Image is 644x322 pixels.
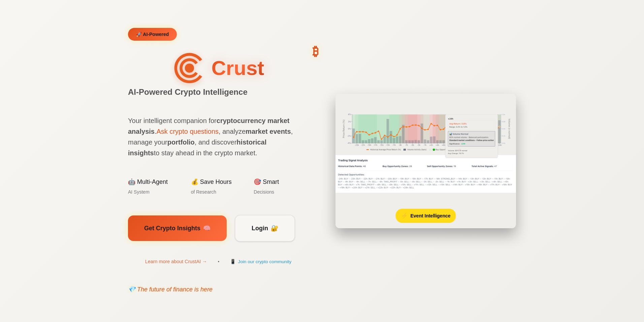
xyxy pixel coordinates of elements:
span: Decisions [254,188,274,196]
a: Get Crypto Insights🧠 [128,215,227,241]
span: Crust [212,57,264,79]
img: Market Event Pattern Analysis showing buy and sell opportunity zones around events [334,92,518,212]
span: 🔐 [271,224,278,233]
span: 🎯 Smart [254,177,279,187]
span: AI-Powered Crypto Intelligence [128,88,309,96]
span: 💰 Save Hours [191,177,232,187]
p: Your intelligent companion for . , analyze , manage your , and discover to stay ahead in the cryp... [128,115,296,158]
span: ⚡ [401,211,408,220]
strong: market events [246,128,291,135]
span: 🧠 [203,224,211,233]
strong: cryptocurrency market analysis [128,117,290,135]
strong: portfolio [167,138,195,146]
a: Learn more about CrustAI → [145,258,207,266]
a: Login🔐 [235,215,295,242]
a: 📱Join our crypto community [230,258,291,266]
span: 📱 [230,258,236,266]
img: CrustAI [172,51,206,85]
a: Ask crypto questions [157,128,219,135]
div: ₿ [312,43,319,59]
span: Login [252,224,268,233]
span: 🤖 Multi-Agent [128,177,168,187]
span: Event Intelligence [410,212,450,219]
span: • [218,258,219,265]
span: of Research [191,188,216,196]
div: 💎 The future of finance is here [128,285,309,294]
span: 🚀 AI-Powered [136,31,169,38]
span: AI System [128,188,150,196]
